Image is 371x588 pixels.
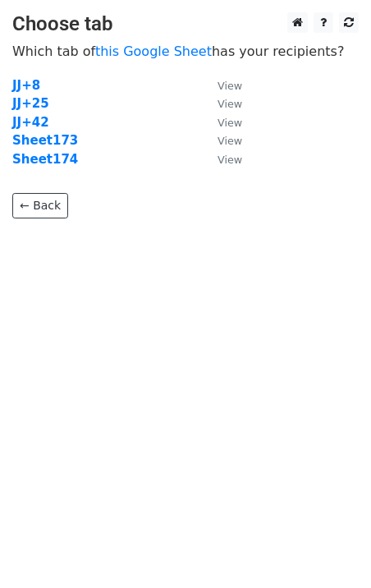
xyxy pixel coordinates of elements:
[12,133,78,148] a: Sheet173
[218,98,242,110] small: View
[218,135,242,147] small: View
[218,154,242,166] small: View
[201,152,242,167] a: View
[218,117,242,129] small: View
[12,43,359,60] p: Which tab of has your recipients?
[12,12,359,36] h3: Choose tab
[12,193,68,218] a: ← Back
[201,96,242,111] a: View
[12,96,49,111] a: JJ+25
[95,44,212,59] a: this Google Sheet
[12,78,40,93] a: JJ+8
[12,152,78,167] a: Sheet174
[218,80,242,92] small: View
[201,115,242,130] a: View
[12,115,49,130] a: JJ+42
[201,78,242,93] a: View
[201,133,242,148] a: View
